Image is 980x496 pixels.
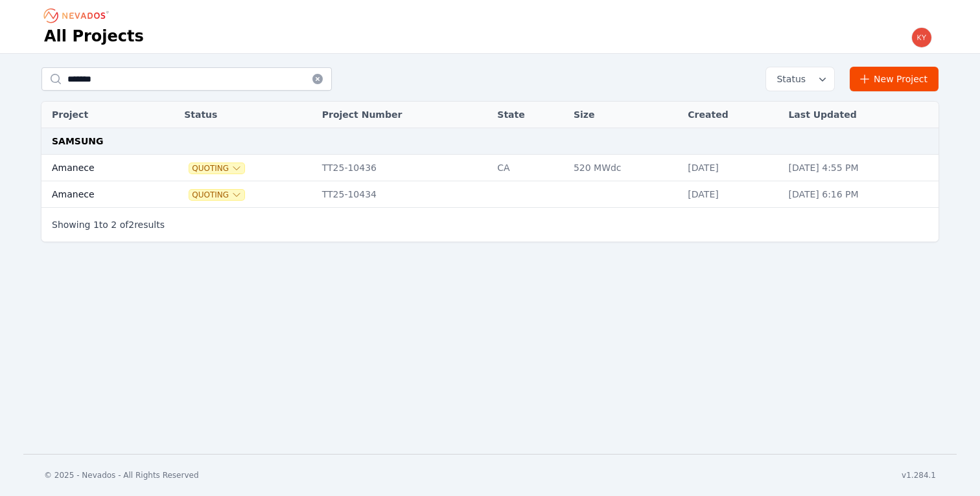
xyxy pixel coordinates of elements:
[111,220,117,230] span: 2
[41,128,939,155] td: SAMSUNG
[782,155,939,181] td: [DATE] 4:55 PM
[41,155,154,181] td: Amanece
[681,181,782,208] td: [DATE]
[681,155,782,181] td: [DATE]
[178,102,316,128] th: Status
[567,102,681,128] th: Size
[44,470,199,480] div: © 2025 - Nevados - All Rights Reserved
[491,155,567,181] td: CA
[41,181,939,208] tr: AmaneceQuotingTT25-10434[DATE][DATE] 6:16 PM
[782,102,939,128] th: Last Updated
[128,220,134,230] span: 2
[93,220,99,230] span: 1
[850,67,939,91] a: New Project
[567,155,681,181] td: 520 MWdc
[316,102,491,128] th: Project Number
[491,102,567,128] th: State
[766,67,834,91] button: Status
[44,5,113,26] nav: Breadcrumb
[782,181,939,208] td: [DATE] 6:16 PM
[41,155,939,181] tr: AmaneceQuotingTT25-10436CA520 MWdc[DATE][DATE] 4:55 PM
[911,27,932,48] img: kyle.macdougall@nevados.solar
[902,470,936,480] div: v1.284.1
[44,26,144,47] h1: All Projects
[52,218,165,231] p: Showing to of results
[316,181,491,208] td: TT25-10434
[681,102,782,128] th: Created
[316,155,491,181] td: TT25-10436
[189,163,244,174] button: Quoting
[771,73,806,85] span: Status
[41,102,154,128] th: Project
[41,181,154,208] td: Amanece
[189,190,244,200] button: Quoting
